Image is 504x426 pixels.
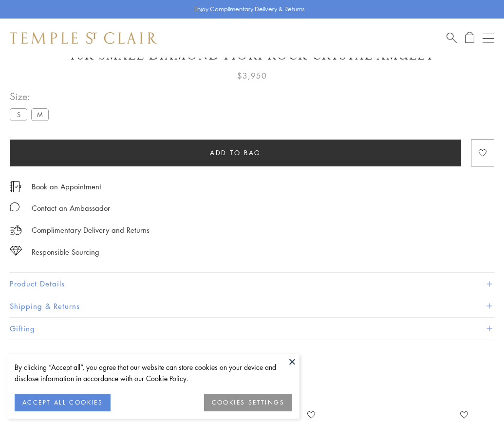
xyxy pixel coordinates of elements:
[465,32,474,44] a: Open Shopping Bag
[10,88,53,104] span: Size:
[10,318,494,340] button: Gifting
[10,273,494,295] button: Product Details
[31,108,49,121] label: M
[32,181,101,192] a: Book an Appointment
[483,32,494,44] button: Open navigation
[15,394,111,411] button: ACCEPT ALL COOKIES
[32,246,99,258] div: Responsible Sourcing
[10,140,461,166] button: Add to bag
[194,4,305,14] p: Enjoy Complimentary Delivery & Returns
[10,295,494,317] button: Shipping & Returns
[10,246,22,256] img: icon_sourcing.svg
[10,202,19,212] img: MessageIcon-01_2.svg
[10,224,22,236] img: icon_delivery.svg
[210,147,261,158] span: Add to bag
[10,108,27,121] label: S
[204,394,292,411] button: COOKIES SETTINGS
[447,32,457,44] a: Search
[10,181,21,192] img: icon_appointment.svg
[15,362,292,384] div: By clicking “Accept all”, you agree that our website can store cookies on your device and disclos...
[10,32,157,44] img: Temple St. Clair
[32,202,110,214] div: Contact an Ambassador
[32,224,149,236] p: Complimentary Delivery and Returns
[237,69,267,82] span: $3,950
